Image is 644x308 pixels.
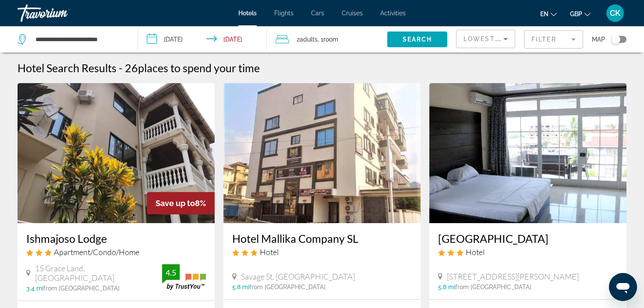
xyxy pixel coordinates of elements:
[605,35,626,43] button: Toggle map
[35,263,162,283] span: 15 Grace Land, [GEOGRAPHIC_DATA]
[455,283,531,290] span: from [GEOGRAPHIC_DATA]
[447,272,579,281] span: [STREET_ADDRESS][PERSON_NAME]
[125,61,260,74] h2: 26
[342,10,363,17] a: Cruises
[26,232,206,245] a: Ishmajoso Lodge
[147,192,215,214] div: 8%
[610,9,620,17] span: CK
[318,33,338,45] span: , 1
[223,83,421,223] img: Hotel image
[138,61,260,74] span: places to spend your time
[592,33,605,45] span: Map
[524,30,583,49] button: Filter
[570,10,582,17] span: GBP
[438,247,618,257] div: 3 star Hotel
[43,285,120,292] span: from [GEOGRAPHIC_DATA]
[26,247,206,257] div: 3 star Apartment
[540,7,557,20] button: Change language
[466,247,485,257] span: Hotel
[570,7,591,20] button: Change currency
[604,4,626,22] button: User Menu
[18,61,117,74] h1: Hotel Search Results
[380,10,406,17] a: Activities
[232,283,249,290] span: 5.8 mi
[54,247,139,257] span: Apartment/Condo/Home
[26,285,43,292] span: 3.4 mi
[297,33,318,45] span: 2
[311,10,324,17] a: Cars
[18,2,105,24] a: Travorium
[238,10,257,17] a: Hotels
[260,247,279,257] span: Hotel
[162,267,180,278] div: 4.5
[18,83,215,223] img: Hotel image
[138,26,267,52] button: Check-in date: Dec 24, 2025 Check-out date: Dec 31, 2025
[241,272,355,281] span: Savage St, [GEOGRAPHIC_DATA]
[267,26,387,52] button: Travelers: 2 adults, 0 children
[162,264,206,290] img: trustyou-badge.svg
[232,247,412,257] div: 3 star Hotel
[300,36,318,43] span: Adults
[464,34,508,44] mat-select: Sort by
[540,10,548,17] span: en
[274,10,294,17] a: Flights
[232,232,412,245] a: Hotel Mallika Company SL
[249,283,326,290] span: from [GEOGRAPHIC_DATA]
[438,283,455,290] span: 5.8 mi
[387,31,447,47] button: Search
[156,199,195,208] span: Save up to
[119,61,123,74] span: -
[464,35,520,42] span: Lowest Price
[609,273,637,301] iframe: Button to launch messaging window
[438,232,618,245] a: [GEOGRAPHIC_DATA]
[403,36,432,43] span: Search
[323,36,338,43] span: Room
[429,83,626,223] img: Hotel image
